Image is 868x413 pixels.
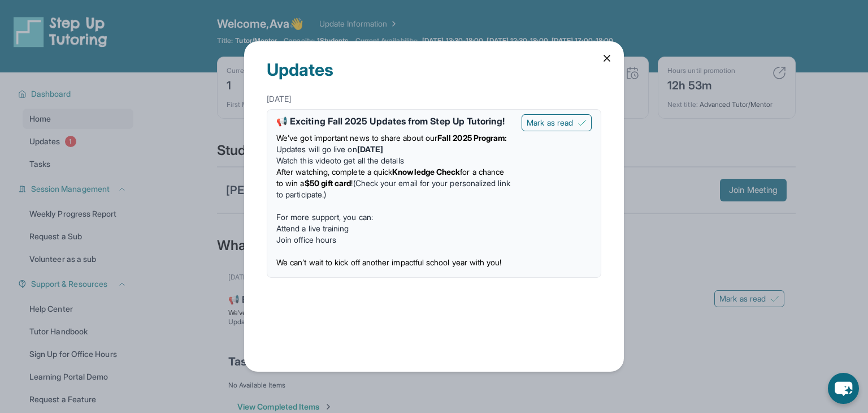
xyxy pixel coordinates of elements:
[392,167,460,177] strong: Knowledge Check
[276,155,513,166] li: to get all the details
[522,114,592,131] button: Mark as read
[527,117,573,128] span: Mark as read
[437,133,507,143] strong: Fall 2025 Program:
[276,156,335,165] a: Watch this video
[276,144,513,155] li: Updates will go live on
[276,257,502,267] span: We can’t wait to kick off another impactful school year with you!
[351,178,353,188] span: !
[267,89,601,109] div: [DATE]
[276,223,349,233] a: Attend a live training
[578,118,587,127] img: Mark as read
[276,235,336,244] a: Join office hours
[276,133,437,143] span: We’ve got important news to share about our
[357,144,383,154] strong: [DATE]
[828,373,859,404] button: chat-button
[276,166,513,200] li: (Check your email for your personalized link to participate.)
[267,41,601,89] div: Updates
[276,212,513,223] p: For more support, you can:
[305,178,351,188] strong: $50 gift card
[276,167,392,177] span: After watching, complete a quick
[276,114,513,128] div: 📢 Exciting Fall 2025 Updates from Step Up Tutoring!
